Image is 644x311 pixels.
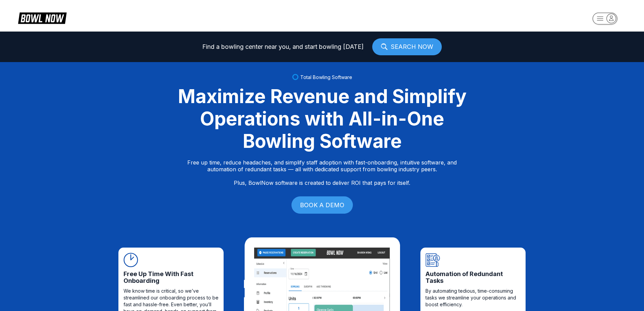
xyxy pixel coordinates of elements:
[291,196,353,214] a: BOOK A DEMO
[169,85,475,152] div: Maximize Revenue and Simplify Operations with All-in-One Bowling Software
[425,271,520,284] span: Automation of Redundant Tasks
[425,288,520,308] span: By automating tedious, time-consuming tasks we streamline your operations and boost efficiency.
[187,159,457,186] p: Free up time, reduce headaches, and simplify staff adoption with fast-onboarding, intuitive softw...
[124,271,219,284] span: Free Up Time With Fast Onboarding
[300,74,352,80] span: Total Bowling Software
[372,38,442,55] a: SEARCH NOW
[202,43,364,50] span: Find a bowling center near you, and start bowling [DATE]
